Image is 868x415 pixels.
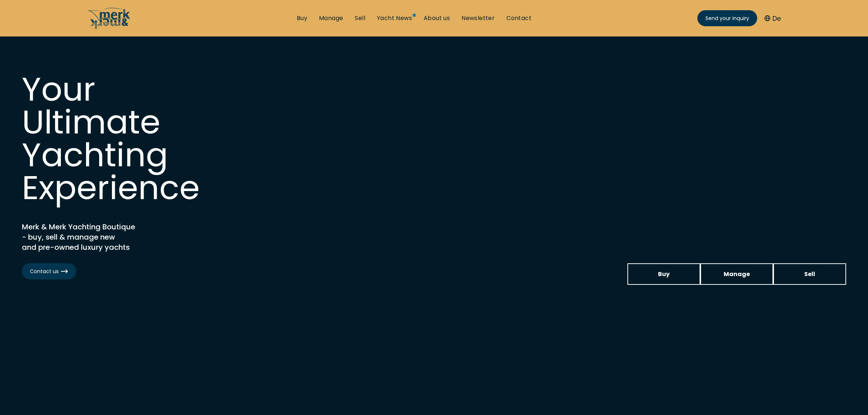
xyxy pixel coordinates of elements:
a: Sell [355,14,365,22]
span: Sell [804,269,815,279]
span: Manage [724,269,750,279]
span: Send your inquiry [705,15,749,22]
a: Buy [297,14,307,22]
a: Yacht News [377,14,412,22]
a: Manage [700,263,773,285]
span: Buy [658,269,670,279]
a: About us [424,14,450,22]
h2: Merk & Merk Yachting Boutique - buy, sell & manage new and pre-owned luxury yachts [22,222,204,252]
a: Send your inquiry [697,10,757,26]
h1: Your Ultimate Yachting Experience [22,73,241,204]
a: Manage [319,14,343,22]
a: Contact [506,14,532,22]
span: Contact us [30,268,68,275]
a: Newsletter [462,14,495,22]
a: Buy [627,263,700,285]
button: De [764,13,781,23]
a: Contact us [22,263,76,279]
a: Sell [773,263,846,285]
